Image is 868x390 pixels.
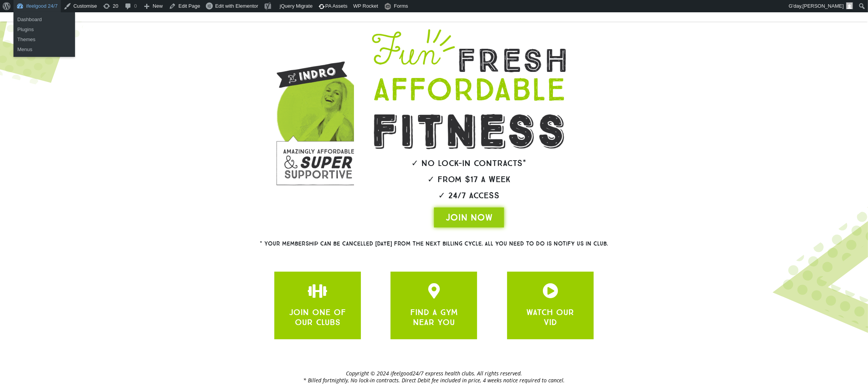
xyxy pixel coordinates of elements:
a: JOIN ONE OF OUR CLUBS [289,307,346,327]
a: Dashboard [13,15,75,25]
span: [PERSON_NAME] [803,3,844,9]
h2: * Your membership can be cancelled [DATE] from the next billing cycle. All you need to do is noti... [232,241,636,247]
span: Edit with Elementor [215,3,258,9]
a: JOIN NOW [434,207,504,227]
a: FIND A GYM NEAR YOU [410,307,458,327]
ul: ifeelgood 24/7 [13,32,75,57]
ul: ifeelgood 24/7 [13,12,75,37]
h2: Copyright © 2024 ifeelgood24/7 express health clubs. All rights reserved. * Billed fortnightly, N... [188,370,680,384]
a: WATCH OUR VID [526,307,574,327]
a: WATCH OUR VID [542,283,558,299]
h2: ✓ From $17 a week [350,175,588,184]
a: JOIN ONE OF OUR CLUBS [310,283,325,299]
h2: ✓ 24/7 Access [350,191,588,200]
a: Plugins [13,25,75,35]
h2: ✓ No lock-in contracts* [350,159,588,168]
a: Themes [13,35,75,45]
span: JOIN NOW [446,211,492,224]
a: Menus [13,45,75,55]
a: FIND A GYM NEAR YOU [426,283,442,299]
